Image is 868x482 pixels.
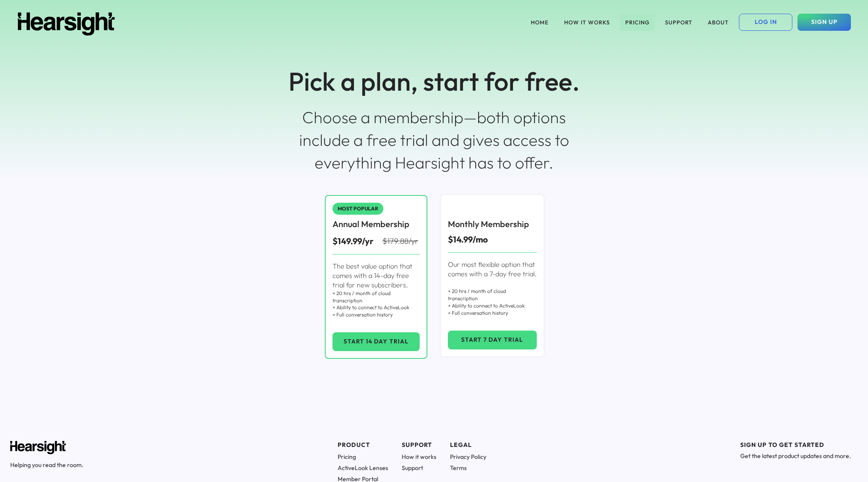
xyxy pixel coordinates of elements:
div: + 20 hrs / month of cloud transcription + Ability to connect to ActiveLook + Full conversation hi... [332,290,420,319]
img: Hearsight logo [17,12,115,35]
div: Choose a membership—both options include a free trial and gives access to everything Hearsight ha... [295,106,573,174]
div: The best value option that comes with a 14-day free trial for new subscribers. [332,261,420,290]
h1: Terms [450,464,486,472]
div: SUPPORT [402,441,436,449]
button: START 7 DAY TRIAL [448,331,537,349]
div: Monthly Membership [448,218,529,230]
h1: Support [402,464,436,472]
div: LEGAL [450,441,486,449]
div: Our most flexible option that comes with a 7-day free trial. [448,260,537,279]
div: Annual Membership [332,218,409,230]
div: $14.99/mo [448,234,488,245]
h1: SIGN UP TO GET STARTED [740,441,851,449]
h1: ActiveLook Lenses [338,464,388,472]
button: START 14 DAY TRIAL [332,332,420,351]
button: LOG IN [739,14,792,31]
button: SUPPORT [660,14,697,31]
button: SIGN UP [797,14,851,31]
div: $149.99/yr [332,235,383,247]
div: + 20 hrs / month of cloud transcription + Ability to connect to ActiveLook + Full conversation hi... [448,288,537,316]
h1: Helping you read the room. [10,461,83,469]
h1: Privacy Policy [450,453,486,461]
button: ABOUT [703,14,734,31]
div: Pick a plan, start for free. [288,63,580,99]
div: MOST POPULAR [338,206,378,211]
h1: Get the latest product updates and more. [740,452,851,460]
img: Hearsight logo [10,441,66,454]
h1: How it works [402,453,436,461]
s: $179.88/yr [383,236,418,246]
button: HOME [526,14,554,31]
h1: Pricing [338,453,388,461]
button: HOW IT WORKS [559,14,615,31]
button: PRICING [620,14,655,31]
div: PRODUCT [338,441,388,449]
